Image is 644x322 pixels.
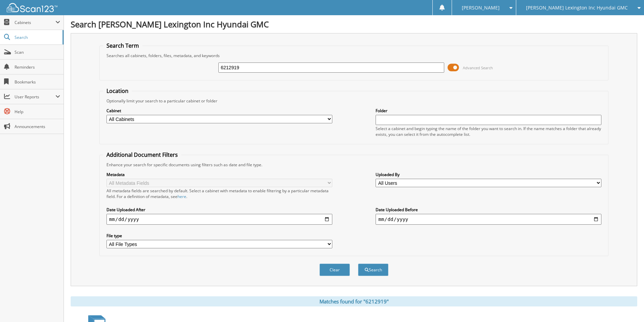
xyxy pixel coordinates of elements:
input: end [376,214,601,225]
label: Uploaded By [376,172,601,177]
label: Cabinet [106,108,332,114]
button: Search [358,264,388,276]
img: scan123-logo-white.svg [7,3,57,12]
label: Metadata [106,172,332,177]
span: Cabinets [15,20,55,25]
span: Search [15,34,59,40]
label: Folder [376,108,601,114]
div: All metadata fields are searched by default. Select a cabinet with metadata to enable filtering b... [106,188,332,199]
span: Scan [15,49,60,55]
div: Select a cabinet and begin typing the name of the folder you want to search in. If the name match... [376,126,601,137]
div: Matches found for "6212919" [71,296,637,306]
div: Optionally limit your search to a particular cabinet or folder [103,98,605,104]
legend: Search Term [103,42,142,49]
legend: Location [103,87,132,95]
span: Help [15,109,60,115]
span: Reminders [15,64,60,70]
div: Searches all cabinets, folders, files, metadata, and keywords [103,53,605,58]
a: here [177,194,186,199]
span: Announcements [15,124,60,129]
button: Clear [319,264,350,276]
div: Enhance your search for specific documents using filters such as date and file type. [103,162,605,168]
span: User Reports [15,94,55,100]
input: start [106,214,332,225]
span: [PERSON_NAME] [462,6,500,10]
legend: Additional Document Filters [103,151,181,158]
label: Date Uploaded After [106,207,332,213]
span: [PERSON_NAME] Lexington Inc Hyundai GMC [526,6,628,10]
h1: Search [PERSON_NAME] Lexington Inc Hyundai GMC [71,19,637,30]
label: Date Uploaded Before [376,207,601,213]
span: Advanced Search [463,65,493,70]
span: Bookmarks [15,79,60,85]
label: File type [106,233,332,239]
